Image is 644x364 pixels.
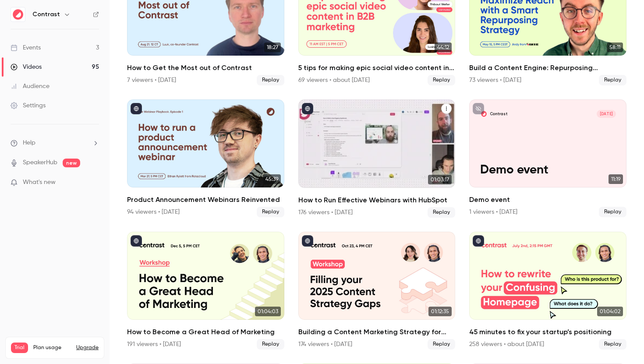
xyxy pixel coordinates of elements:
[23,138,35,148] span: Help
[298,340,352,349] div: 174 viewers • [DATE]
[298,208,353,217] div: 176 viewers • [DATE]
[32,10,60,19] h6: Contrast
[298,76,370,85] div: 69 viewers • about [DATE]
[597,110,616,118] span: [DATE]
[599,339,626,350] span: Replay
[599,207,626,217] span: Replay
[469,63,626,73] h2: Build a Content Engine: Repurposing Strategies for SaaS Teams
[263,174,281,184] span: 45:39
[11,63,42,71] div: Videos
[469,76,521,85] div: 73 viewers • [DATE]
[127,232,284,350] a: 01:04:03How to Become a Great Head of Marketing191 viewers • [DATE]Replay
[609,174,623,184] span: 11:19
[127,208,180,216] div: 94 viewers • [DATE]
[33,344,71,351] span: Plan usage
[469,208,517,216] div: 1 viewers • [DATE]
[127,99,284,218] a: 45:39Product Announcement Webinars Reinvented94 viewers • [DATE]Replay
[302,103,313,114] button: published
[23,158,57,167] a: SpeakerHub
[428,339,455,350] span: Replay
[11,82,50,91] div: Audience
[127,76,176,85] div: 7 viewers • [DATE]
[127,63,284,73] h2: How to Get the Most out of Contrast
[298,327,456,337] h2: Building a Content Marketing Strategy for 2025
[607,42,623,52] span: 58:11
[473,103,484,114] button: unpublished
[257,339,284,350] span: Replay
[469,194,626,205] h2: Demo event
[264,42,281,52] span: 18:27
[63,159,80,167] span: new
[469,327,626,337] h2: 45 minutes to fix your startup’s positioning
[298,195,456,205] h2: How to Run Effective Webinars with HubSpot
[298,63,456,73] h2: 5 tips for making epic social video content in B2B marketing
[435,42,452,52] span: 44:12
[469,99,626,218] li: Demo event
[11,343,28,353] span: Trial
[302,235,313,247] button: published
[428,307,452,316] span: 01:12:35
[131,103,142,114] button: published
[11,43,41,52] div: Events
[298,99,456,218] a: 01:03:17How to Run Effective Webinars with HubSpot176 viewers • [DATE]Replay
[428,75,455,85] span: Replay
[480,163,616,177] p: Demo event
[298,232,456,350] a: 01:12:35Building a Content Marketing Strategy for 2025174 viewers • [DATE]Replay
[469,340,544,349] div: 258 viewers • about [DATE]
[469,232,626,350] a: 01:04:0245 minutes to fix your startup’s positioning258 viewers • about [DATE]Replay
[298,99,456,218] li: How to Run Effective Webinars with HubSpot
[255,307,281,316] span: 01:04:03
[127,232,284,350] li: How to Become a Great Head of Marketing
[257,75,284,85] span: Replay
[131,235,142,247] button: published
[298,232,456,350] li: Building a Content Marketing Strategy for 2025
[11,138,99,148] li: help-dropdown-opener
[11,101,46,110] div: Settings
[11,7,25,21] img: Contrast
[257,207,284,217] span: Replay
[469,232,626,350] li: 45 minutes to fix your startup’s positioning
[428,207,455,218] span: Replay
[428,175,452,184] span: 01:03:17
[597,307,623,316] span: 01:04:02
[127,194,284,205] h2: Product Announcement Webinars Reinvented
[473,235,484,247] button: published
[490,111,507,117] p: Contrast
[127,99,284,218] li: Product Announcement Webinars Reinvented
[469,99,626,218] a: Demo eventContrast[DATE]Demo event11:19Demo event1 viewers • [DATE]Replay
[127,327,284,337] h2: How to Become a Great Head of Marketing
[127,340,181,349] div: 191 viewers • [DATE]
[23,178,56,187] span: What's new
[599,75,626,85] span: Replay
[76,344,99,351] button: Upgrade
